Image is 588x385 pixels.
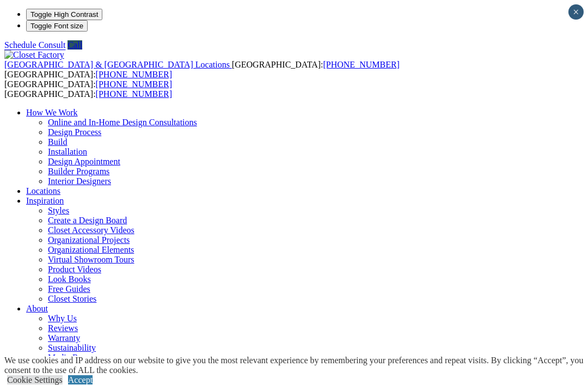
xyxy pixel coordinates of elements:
[48,255,134,264] a: Virtual Showroom Tours
[48,235,130,245] a: Organizational Projects
[96,70,172,79] a: [PHONE_NUMBER]
[48,157,120,166] a: Design Appointment
[68,375,93,384] a: Accept
[48,147,87,156] a: Installation
[48,245,134,254] a: Organizational Elements
[4,40,65,50] a: Schedule Consult
[4,50,64,60] img: Closet Factory
[48,274,91,284] a: Look Books
[48,265,101,274] a: Product Videos
[26,9,102,20] button: Toggle High Contrast
[26,20,88,32] button: Toggle Font size
[48,216,127,225] a: Create a Design Board
[48,343,96,352] a: Sustainability
[48,225,134,235] a: Closet Accessory Videos
[4,80,172,99] span: [GEOGRAPHIC_DATA]: [GEOGRAPHIC_DATA]:
[568,4,584,20] button: Close
[96,89,172,99] a: [PHONE_NUMBER]
[4,60,230,69] span: [GEOGRAPHIC_DATA] & [GEOGRAPHIC_DATA] Locations
[48,284,90,294] a: Free Guides
[4,60,400,79] span: [GEOGRAPHIC_DATA]: [GEOGRAPHIC_DATA]:
[4,356,588,375] div: We use cookies and IP address on our website to give you the most relevant experience by remember...
[48,137,68,146] a: Build
[48,314,77,323] a: Why Us
[48,333,80,343] a: Warranty
[26,186,60,195] a: Locations
[323,60,399,69] a: [PHONE_NUMBER]
[48,323,78,333] a: Reviews
[4,60,232,69] a: [GEOGRAPHIC_DATA] & [GEOGRAPHIC_DATA] Locations
[96,80,172,89] a: [PHONE_NUMBER]
[48,127,101,137] a: Design Process
[48,118,197,127] a: Online and In-Home Design Consultations
[48,206,69,215] a: Styles
[26,108,78,117] a: How We Work
[48,353,94,362] a: Media Room
[68,40,82,50] a: Call
[26,304,48,313] a: About
[30,22,83,30] span: Toggle Font size
[30,10,98,19] span: Toggle High Contrast
[48,176,111,186] a: Interior Designers
[48,294,96,303] a: Closet Stories
[26,196,64,205] a: Inspiration
[48,167,109,176] a: Builder Programs
[7,375,63,384] a: Cookie Settings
